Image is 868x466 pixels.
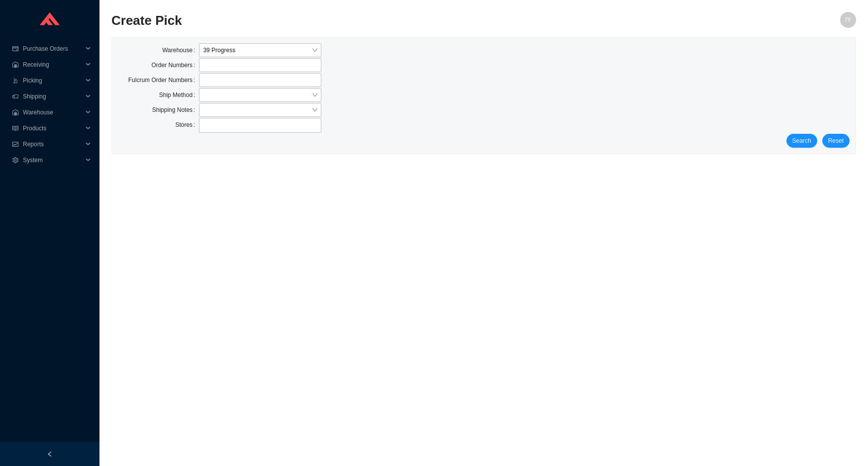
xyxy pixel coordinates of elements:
[23,152,83,168] span: System
[159,88,199,102] label: Ship Method
[12,157,19,163] span: setting
[23,120,83,136] span: Products
[23,89,83,104] span: Shipping
[162,43,199,57] label: Warehouse
[828,136,844,146] span: Reset
[23,73,83,89] span: Picking
[128,73,199,87] label: Fulcrum Order Numbers
[792,136,811,146] span: Search
[786,134,817,148] button: Search
[23,57,83,73] span: Receiving
[47,451,53,457] span: left
[12,125,19,131] span: read
[151,58,199,72] label: Order Numbers
[12,141,19,147] span: fund
[845,12,851,28] span: IY
[23,104,83,120] span: Warehouse
[23,41,83,57] span: Purchase Orders
[175,118,199,132] label: Stores
[203,44,317,57] span: 39 Progress
[111,12,670,29] h2: Create Pick
[23,136,83,152] span: Reports
[822,134,850,148] button: Reset
[152,103,199,117] label: Shipping Notes
[12,46,19,52] span: credit-card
